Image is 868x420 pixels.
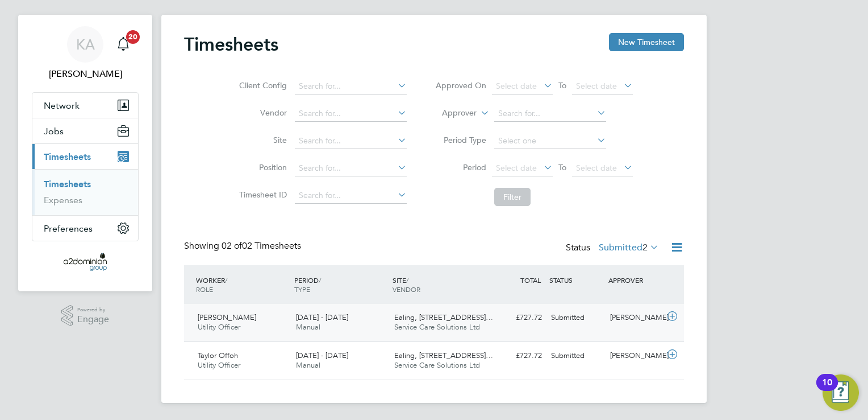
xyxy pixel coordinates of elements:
span: VENDOR [393,285,420,294]
span: KA [76,37,95,52]
button: Jobs [32,118,138,143]
span: Utility Officer [198,360,240,370]
div: £727.72 [487,308,546,327]
span: [DATE] - [DATE] [296,312,348,322]
div: SITE [390,270,488,299]
input: Search for... [295,160,407,176]
span: Taylor Offoh [198,351,238,360]
span: TOTAL [520,275,541,285]
span: 02 of [222,240,242,252]
label: Position [236,162,287,172]
span: [DATE] - [DATE] [296,351,348,360]
a: Timesheets [44,179,91,190]
span: Select date [576,81,617,91]
div: Showing [184,240,303,252]
span: Utility Officer [198,322,240,332]
span: Select date [496,163,537,173]
span: Manual [296,360,320,370]
span: Engage [77,315,109,324]
div: Submitted [546,308,606,327]
h2: Timesheets [184,33,278,56]
input: Select one [494,133,606,149]
label: Period [435,162,486,172]
a: KA[PERSON_NAME] [32,26,139,81]
label: Site [236,135,287,145]
a: Powered byEngage [61,305,110,327]
a: 20 [112,26,135,63]
label: Period Type [435,135,486,145]
div: APPROVER [606,270,665,290]
button: New Timesheet [609,33,684,51]
span: Network [44,100,80,111]
div: [PERSON_NAME] [606,308,665,327]
span: / [406,275,408,285]
span: Service Care Solutions Ltd [394,322,480,332]
label: Client Config [236,80,287,90]
span: Powered by [77,305,109,315]
div: £727.72 [487,347,546,365]
label: Approver [425,108,477,119]
nav: Main navigation [18,15,152,291]
div: [PERSON_NAME] [606,347,665,365]
span: 2 [642,242,648,253]
span: Ealing, [STREET_ADDRESS]… [394,312,493,322]
span: Select date [576,163,617,173]
span: Service Care Solutions Ltd [394,360,480,370]
label: Vendor [236,108,287,118]
label: Submitted [599,242,659,253]
label: Approved On [435,80,486,90]
div: PERIOD [291,270,390,299]
span: Select date [496,81,537,91]
span: / [319,275,321,285]
span: ROLE [196,285,213,294]
span: / [225,275,227,285]
span: Jobs [44,126,64,137]
div: STATUS [546,270,606,290]
button: Timesheets [32,144,138,169]
span: To [555,78,570,93]
input: Search for... [295,188,407,204]
button: Preferences [32,216,138,241]
span: To [555,160,570,175]
div: Submitted [546,347,606,365]
span: Manual [296,322,320,332]
span: Timesheets [44,151,91,162]
span: Konrad Adamski [32,67,139,81]
button: Filter [494,188,531,206]
div: WORKER [193,270,291,299]
a: Expenses [44,195,82,205]
img: a2dominion-logo-retina.png [64,253,106,271]
span: TYPE [294,285,310,294]
div: 10 [822,382,832,397]
a: Go to home page [32,253,139,271]
span: 20 [126,30,140,44]
div: Timesheets [32,169,138,215]
div: Status [566,240,661,256]
input: Search for... [295,133,407,149]
span: Ealing, [STREET_ADDRESS]… [394,351,493,360]
span: 02 Timesheets [222,240,301,252]
button: Network [32,93,138,118]
input: Search for... [295,106,407,122]
button: Open Resource Center, 10 new notifications [823,374,859,411]
input: Search for... [494,106,606,122]
input: Search for... [295,79,407,94]
label: Timesheet ID [236,190,287,200]
span: Preferences [44,223,93,234]
span: [PERSON_NAME] [198,312,256,322]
